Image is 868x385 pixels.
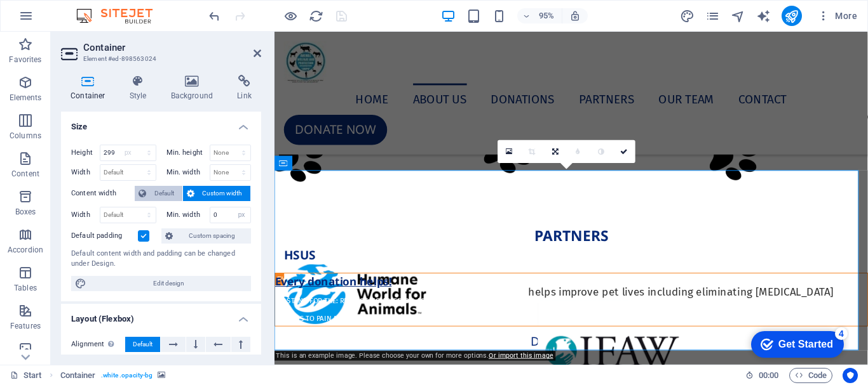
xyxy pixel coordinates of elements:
[731,9,745,23] i: Navigator
[817,10,857,22] span: More
[10,368,42,383] a: Click to cancel selection. Double-click to open Pages
[308,8,323,23] button: reload
[161,75,228,101] h4: Background
[183,186,251,201] button: Custom width
[274,351,556,361] div: This is an example image. Please choose your own for more options.
[37,14,92,25] div: Get Started
[135,186,182,201] button: Default
[166,211,210,218] label: Min. width
[9,55,41,65] p: Favorites
[680,8,695,23] button: design
[517,8,562,23] button: 95%
[10,321,41,331] p: Features
[756,8,771,23] button: text_generator
[309,9,323,23] i: Reload page
[158,372,165,379] i: This element contains a background
[498,140,521,163] a: Select files from the file manager, stock photos, or upload file(s)
[789,368,832,383] button: Code
[784,9,799,23] i: Publish
[731,8,746,23] button: navigator
[283,8,298,23] button: Click here to leave preview mode and continue editing
[843,368,858,383] button: Usercentrics
[207,8,222,23] button: undo
[768,370,770,380] span: :
[101,368,153,383] span: . white .opacity-bg
[71,276,251,291] button: Edit design
[198,186,247,201] span: Custom width
[812,6,862,26] button: More
[60,368,166,383] nav: breadcrumb
[60,368,96,383] span: Click to select. Double-click to edit
[544,140,567,163] a: Change orientation
[83,53,236,65] h3: Element #ed-898563024
[15,207,36,217] p: Boxes
[71,149,100,156] label: Height
[680,9,695,23] i: Design (Ctrl+Alt+Y)
[161,228,251,244] button: Custom spacing
[10,93,42,103] p: Elements
[61,75,120,101] h4: Container
[536,8,557,23] h6: 95%
[795,368,827,383] span: Code
[569,10,581,22] i: On resize automatically adjust zoom level to fit chosen device.
[125,337,160,352] button: Default
[521,140,544,163] a: Crop mode
[177,228,247,244] span: Custom spacing
[8,245,43,255] p: Accordion
[71,186,135,201] label: Content width
[782,6,802,26] button: publish
[120,75,161,101] h4: Style
[10,6,103,33] div: Get Started 4 items remaining, 20% complete
[71,211,100,218] label: Width
[71,249,251,270] div: Default content width and padding can be changed under Design.
[94,3,107,15] div: 4
[705,8,721,23] button: pages
[207,9,222,23] i: Undo: Change text (Ctrl+Z)
[759,368,778,383] span: 00 00
[150,186,179,201] span: Default
[73,8,168,23] img: Editor Logo
[590,140,613,163] a: Greyscale
[489,352,553,360] a: Or import this image
[90,276,247,291] span: Edit design
[613,140,635,163] a: Confirm ( Ctrl ⏎ )
[14,283,37,293] p: Tables
[71,169,100,176] label: Width
[10,131,41,141] p: Columns
[756,9,771,23] i: AI Writer
[71,228,138,244] label: Default padding
[11,169,39,179] p: Content
[705,9,720,23] i: Pages (Ctrl+Alt+S)
[166,169,210,176] label: Min. width
[61,112,261,134] h4: Size
[61,304,261,327] h4: Layout (Flexbox)
[745,368,779,383] h6: Session time
[133,337,153,352] span: Default
[83,42,261,53] h2: Container
[71,337,125,352] label: Alignment
[227,75,261,101] h4: Link
[567,140,590,163] a: Blur
[166,149,210,156] label: Min. height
